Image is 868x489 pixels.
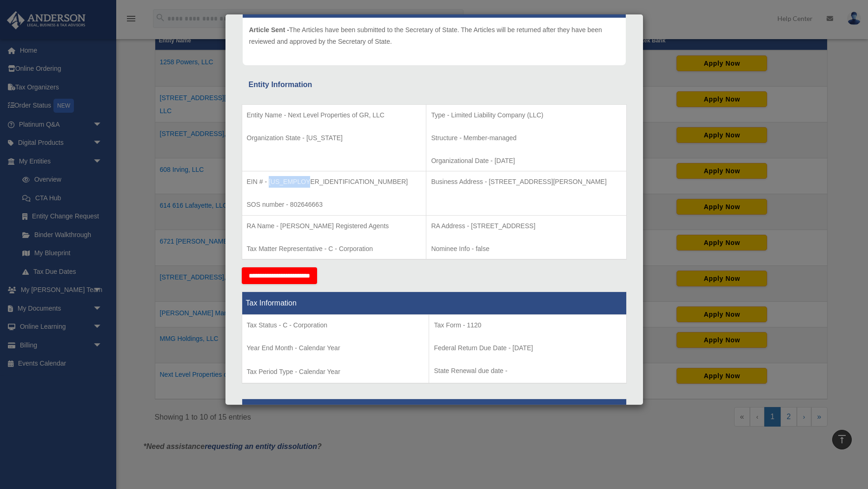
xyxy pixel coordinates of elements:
td: Tax Period Type - Calendar Year [242,315,429,384]
span: Article Sent - [249,26,289,34]
p: Federal Return Due Date - [DATE] [434,342,621,354]
p: Nominee Info - false [431,243,621,255]
p: RA Name - [PERSON_NAME] Registered Agents [247,220,422,232]
p: Business Address - [STREET_ADDRESS][PERSON_NAME] [431,176,621,188]
p: RA Address - [STREET_ADDRESS] [431,220,621,232]
th: Formation Progress [242,399,626,422]
p: EIN # - [US_EMPLOYER_IDENTIFICATION_NUMBER] [247,176,422,188]
p: Type - Limited Liability Company (LLC) [431,109,621,121]
th: Tax Information [242,292,626,315]
p: Entity Name - Next Level Properties of GR, LLC [247,109,422,121]
p: Tax Form - 1120 [434,319,621,331]
p: Year End Month - Calendar Year [247,342,424,354]
p: State Renewal due date - [434,365,621,377]
p: Tax Matter Representative - C - Corporation [247,243,422,255]
p: Organizational Date - [DATE] [431,155,621,167]
p: The Articles have been submitted to the Secretary of State. The Articles will be returned after t... [249,24,619,47]
p: Structure - Member-managed [431,132,621,144]
p: Tax Status - C - Corporation [247,319,424,331]
p: Organization State - [US_STATE] [247,132,422,144]
p: SOS number - 802646663 [247,199,422,211]
div: Entity Information [249,78,620,91]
